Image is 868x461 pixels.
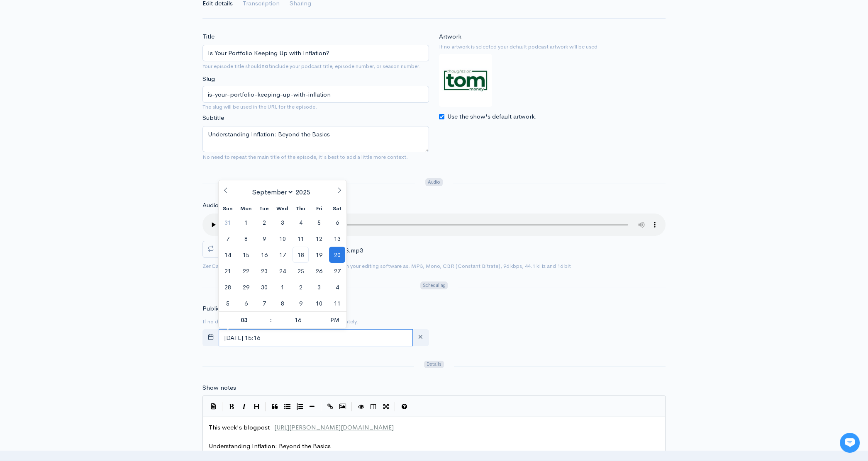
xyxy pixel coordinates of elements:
span: September 15, 2025 [238,247,254,263]
i: | [265,402,266,412]
span: September 18, 2025 [293,247,309,263]
span: Wed [273,206,292,211]
label: Show notes [202,383,236,393]
span: September 10, 2025 [274,230,290,247]
iframe: gist-messenger-bubble-iframe [840,433,860,453]
textarea: Understanding Inflation: Beyond the Basics [202,126,429,152]
span: Sat [328,206,346,211]
span: September 23, 2025 [256,263,272,279]
label: Use the show's default artwork. [447,112,537,121]
span: October 2, 2025 [293,279,309,295]
span: New conversation [54,115,100,121]
span: Understanding Inflation: Beyond the Basics [209,442,331,450]
input: Hour [219,312,270,328]
small: ZenCast recommends uploading an audio file exported from your editing software as: MP3, Mono, CBR... [202,262,571,269]
span: September 25, 2025 [293,263,309,279]
button: Markdown Guide [398,400,410,413]
h1: Hi 👋 [12,40,154,53]
input: Search articles [24,156,148,172]
span: August 31, 2025 [219,214,236,230]
span: October 9, 2025 [293,295,309,311]
span: September 20, 2025 [329,247,345,263]
span: September 2, 2025 [256,214,272,230]
button: New conversation [13,110,153,126]
span: September 5, 2025 [311,214,327,230]
span: October 1, 2025 [274,279,290,295]
input: title-of-episode [202,86,429,103]
i: | [351,402,352,412]
span: September 17, 2025 [274,247,290,263]
span: September 1, 2025 [238,214,254,230]
button: Heading [250,400,263,413]
span: October 11, 2025 [329,295,345,311]
button: Numbered List [293,400,306,413]
small: The slug will be used in the URL for the episode. [202,103,429,111]
button: clear [412,329,429,346]
span: Details [424,361,444,369]
button: Toggle Fullscreen [380,400,392,413]
small: No need to repeat the main title of the episode, it's best to add a little more context. [202,153,408,160]
input: What is the episode's title? [202,45,429,62]
label: Publication date and time [202,304,274,313]
button: Insert Image [336,400,349,413]
span: September 30, 2025 [256,279,272,295]
span: Click to toggle [323,312,346,328]
span: September 4, 2025 [293,214,309,230]
i: | [321,402,322,412]
span: September 26, 2025 [311,263,327,279]
button: Quote [268,400,281,413]
small: If no date is selected, the episode will be published immediately. [202,318,358,325]
h2: Just let us know if you need anything and we'll be happy to help! 🙂 [12,55,154,95]
span: September 19, 2025 [311,247,327,263]
p: Find an answer quickly [11,142,155,152]
span: Sun [219,206,237,211]
button: Toggle Preview [355,400,367,413]
span: [URL][PERSON_NAME][DOMAIN_NAME] [274,423,394,431]
small: If no artwork is selected your default podcast artwork will be used [439,43,666,51]
label: Title [202,32,215,41]
span: Tue [255,206,273,211]
button: Generic List [281,400,293,413]
span: September 7, 2025 [219,230,236,247]
span: Thu [292,206,310,211]
span: Fri [310,206,328,211]
button: Create Link [324,400,336,413]
button: Toggle Side by Side [367,400,380,413]
span: September 12, 2025 [311,230,327,247]
span: September 29, 2025 [238,279,254,295]
span: September 14, 2025 [219,247,236,263]
span: October 10, 2025 [311,295,327,311]
span: September 27, 2025 [329,263,345,279]
button: Bold [225,400,238,413]
select: Month [249,187,294,197]
span: September 28, 2025 [219,279,236,295]
span: October 5, 2025 [219,295,236,311]
span: September 16, 2025 [256,247,272,263]
span: September 22, 2025 [238,263,254,279]
span: October 3, 2025 [311,279,327,295]
span: October 8, 2025 [274,295,290,311]
small: Your episode title should include your podcast title, episode number, or season number. [202,63,421,70]
input: Minute [272,312,323,328]
span: : [270,312,272,328]
label: Subtitle [202,113,224,123]
span: Mon [237,206,255,211]
i: | [222,402,223,412]
span: September 24, 2025 [274,263,290,279]
label: Artwork [439,32,461,41]
button: toggle [202,329,219,346]
button: Insert Show Notes Template [207,400,219,412]
label: Slug [202,74,215,84]
span: This week's blogpost - [209,423,394,431]
span: October 6, 2025 [238,295,254,311]
input: Year [294,188,316,197]
button: Insert Horizontal Line [306,400,318,413]
label: Audio file [202,201,229,210]
span: October 4, 2025 [329,279,345,295]
span: September 3, 2025 [274,214,290,230]
span: September 6, 2025 [329,214,345,230]
strong: not [261,63,271,70]
i: | [395,402,395,412]
span: September 11, 2025 [293,230,309,247]
span: September 21, 2025 [219,263,236,279]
